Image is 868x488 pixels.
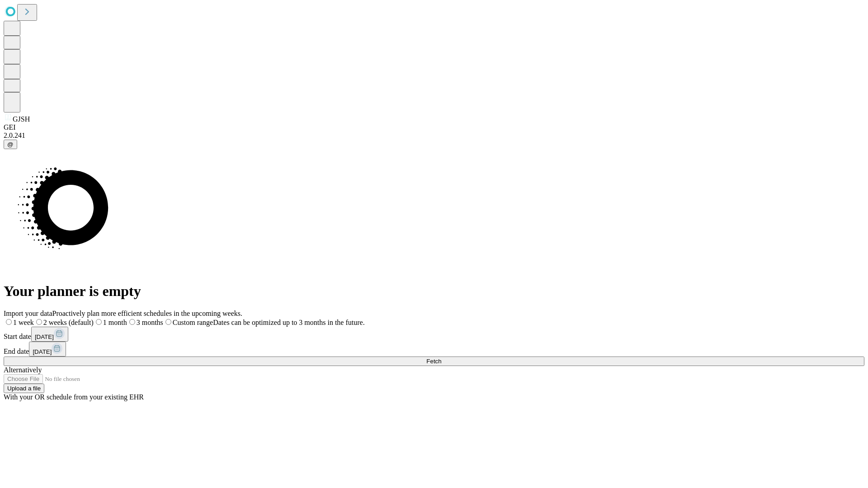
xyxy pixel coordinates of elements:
span: 1 month [103,319,127,326]
button: @ [4,140,17,149]
span: Proactively plan more efficient schedules in the upcoming weeks. [52,310,242,317]
span: @ [7,141,14,148]
span: Import your data [4,310,52,317]
input: 3 months [129,319,135,325]
input: 1 week [6,319,12,325]
button: Upload a file [4,384,44,393]
span: 1 week [13,319,34,326]
div: Start date [4,327,864,342]
span: With your OR schedule from your existing EHR [4,393,144,401]
span: 3 months [137,319,163,326]
button: Fetch [4,357,864,366]
span: Custom range [173,319,213,326]
span: Dates can be optimized up to 3 months in the future. [213,319,364,326]
div: End date [4,342,864,357]
span: 2 weeks (default) [43,319,94,326]
h1: Your planner is empty [4,283,864,300]
input: Custom rangeDates can be optimized up to 3 months in the future. [165,319,171,325]
button: [DATE] [31,327,68,342]
button: [DATE] [29,342,66,357]
div: GEI [4,123,864,131]
span: Fetch [426,358,441,365]
span: Alternatively [4,366,42,374]
div: 2.0.241 [4,131,864,140]
input: 2 weeks (default) [36,319,42,325]
input: 1 month [96,319,102,325]
span: [DATE] [35,333,54,340]
span: GJSH [13,115,30,123]
span: [DATE] [33,348,52,355]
